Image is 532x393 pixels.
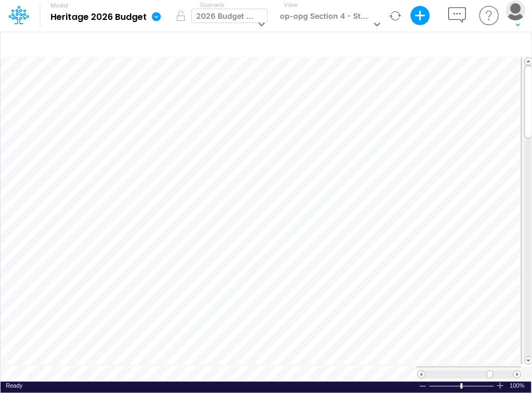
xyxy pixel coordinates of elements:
div: Zoom Out [419,382,427,390]
label: Scenario [200,1,225,10]
div: Zoom [429,382,496,390]
span: Ready [6,382,23,389]
div: op-opg Section 4 - Staffing [280,10,371,24]
div: 2026 Budget (WIP) [196,10,255,24]
div: Zoom level [510,382,526,390]
span: 100% [510,382,526,390]
label: View [284,1,298,10]
b: Heritage 2026 Budget [51,12,147,23]
div: Zoom In [496,382,505,390]
label: Model [51,2,68,9]
div: Zoom [461,383,463,389]
div: In Ready mode [6,382,23,390]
